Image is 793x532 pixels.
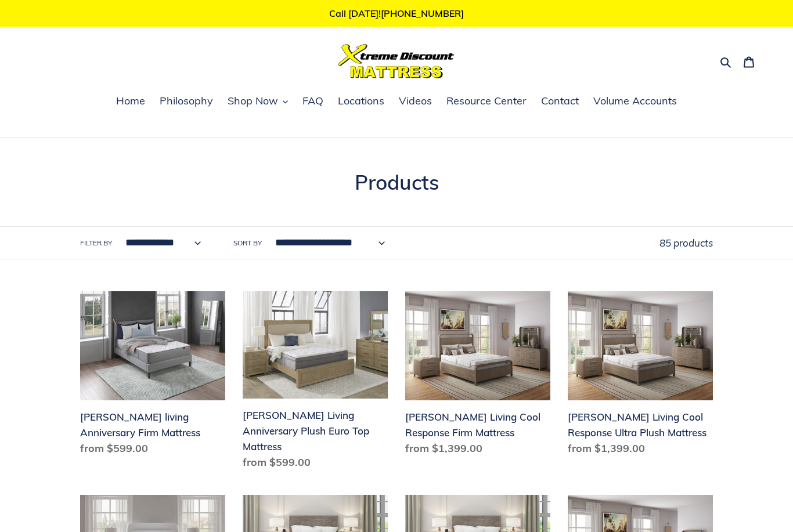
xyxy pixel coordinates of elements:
[110,93,151,110] a: Home
[441,93,532,110] a: Resource Center
[568,291,713,461] a: Scott Living Cool Response Ultra Plush Mattress
[243,291,388,475] a: Scott Living Anniversary Plush Euro Top Mattress
[393,93,438,110] a: Videos
[80,238,112,248] label: Filter by
[154,93,219,110] a: Philosophy
[338,94,384,108] span: Locations
[405,291,550,461] a: Scott Living Cool Response Firm Mattress
[160,94,213,108] span: Philosophy
[338,44,455,78] img: Xtreme Discount Mattress
[541,94,579,108] span: Contact
[593,94,677,108] span: Volume Accounts
[302,94,323,108] span: FAQ
[381,8,464,19] a: [PHONE_NUMBER]
[80,291,225,461] a: Scott living Anniversary Firm Mattress
[587,93,683,110] a: Volume Accounts
[297,93,329,110] a: FAQ
[399,94,432,108] span: Videos
[446,94,527,108] span: Resource Center
[535,93,585,110] a: Contact
[659,237,713,249] span: 85 products
[233,238,262,248] label: Sort by
[222,93,294,110] button: Shop Now
[116,94,145,108] span: Home
[355,169,439,195] span: Products
[228,94,278,108] span: Shop Now
[332,93,390,110] a: Locations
